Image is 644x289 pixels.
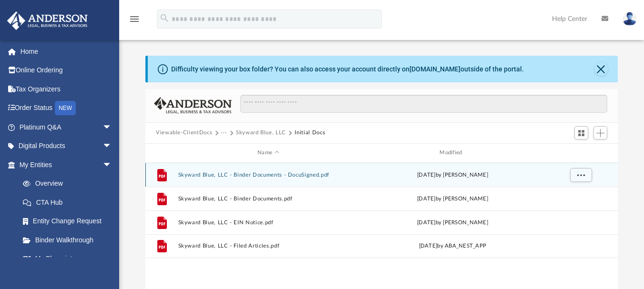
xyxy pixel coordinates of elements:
span: arrow_drop_down [102,118,122,137]
a: Overview [13,174,126,193]
a: Platinum Q&Aarrow_drop_down [7,118,126,137]
div: Name [178,149,358,157]
button: Skyward Blue, LLC - Filed Articles.pdf [178,243,358,249]
div: [DATE] by [PERSON_NAME] [362,218,542,227]
button: Skyward Blue, LLC - Binder Documents - DocuSigned.pdf [178,171,358,178]
input: Search files and folders [240,95,607,113]
button: Skyward Blue, LLC - EIN Notice.pdf [178,219,358,225]
img: User Pic [623,12,637,26]
button: Skyward Blue, LLC [236,129,286,137]
button: Switch to Grid View [574,126,589,140]
div: NEW [55,101,76,115]
button: Add [593,126,608,140]
a: Entity Change Request [13,212,126,231]
button: ··· [221,129,227,137]
a: CTA Hub [13,193,126,212]
span: arrow_drop_down [102,137,122,156]
div: by [PERSON_NAME] [362,170,542,179]
span: arrow_drop_down [102,155,122,175]
div: [DATE] by ABA_NEST_APP [362,242,542,250]
a: Digital Productsarrow_drop_down [7,137,126,156]
a: My Entitiesarrow_drop_down [7,155,126,174]
button: Skyward Blue, LLC - Binder Documents.pdf [178,195,358,201]
div: Modified [362,149,543,157]
a: My Blueprint [13,249,122,269]
i: menu [129,13,140,25]
div: id [150,149,174,157]
i: search [159,13,170,23]
div: [DATE] by [PERSON_NAME] [362,194,542,203]
a: Tax Organizers [7,80,126,99]
img: Anderson Advisors Platinum Portal [4,11,91,30]
button: Viewable-ClientDocs [156,129,212,137]
a: Home [7,42,126,61]
span: [DATE] [417,172,436,177]
a: menu [129,18,140,25]
div: Difficulty viewing your box folder? You can also access your account directly on outside of the p... [171,64,524,74]
button: More options [570,168,592,182]
button: Initial Docs [295,129,325,137]
button: Close [594,62,608,76]
a: [DOMAIN_NAME] [409,65,460,73]
a: Order StatusNEW [7,99,126,118]
a: Binder Walkthrough [13,230,126,249]
a: Online Ordering [7,61,126,80]
div: id [547,149,613,157]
